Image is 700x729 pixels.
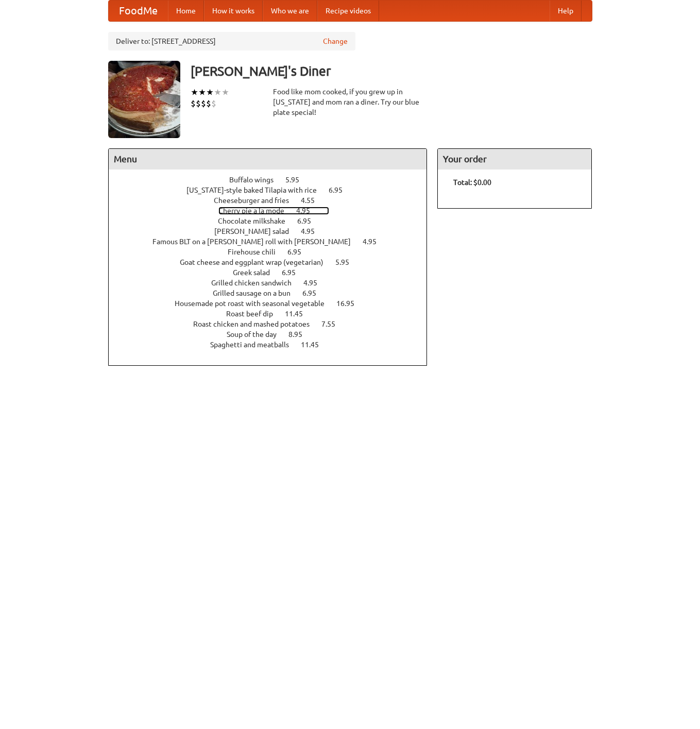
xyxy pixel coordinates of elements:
a: [PERSON_NAME] salad 4.95 [214,227,334,235]
a: Goat cheese and eggplant wrap (vegetarian) 5.95 [180,258,368,266]
li: $ [211,98,216,109]
span: Chocolate milkshake [218,217,296,225]
h4: Your order [438,149,591,169]
span: 4.95 [303,279,328,287]
a: Home [168,1,204,21]
span: 5.95 [335,258,360,266]
a: Spaghetti and meatballs 11.45 [210,341,338,349]
a: How it works [204,1,263,21]
img: angular.jpg [108,61,180,138]
a: Chocolate milkshake 6.95 [218,217,330,225]
span: Grilled sausage on a bun [213,289,301,297]
a: Grilled chicken sandwich 4.95 [211,279,336,287]
span: Roast chicken and mashed potatoes [193,320,320,328]
span: 4.95 [301,227,325,235]
li: ★ [221,87,229,98]
a: Famous BLT on a [PERSON_NAME] roll with [PERSON_NAME] 4.95 [152,238,396,246]
div: Deliver to: [STREET_ADDRESS] [108,32,355,50]
a: Buffalo wings 5.95 [229,176,318,184]
a: FoodMe [109,1,168,21]
span: 11.45 [285,310,313,318]
a: Who we are [263,1,317,21]
span: 4.95 [296,207,320,215]
h3: [PERSON_NAME]'s Diner [191,61,592,81]
span: 5.95 [285,176,310,184]
span: 6.95 [302,289,327,297]
li: $ [206,98,211,109]
span: 4.95 [363,238,387,246]
span: Cherry pie a la mode [218,207,295,215]
span: Greek salad [233,268,280,277]
span: Spaghetti and meatballs [210,341,299,349]
span: Grilled chicken sandwich [211,279,302,287]
a: Cherry pie a la mode 4.95 [218,207,329,215]
span: Famous BLT on a [PERSON_NAME] roll with [PERSON_NAME] [152,238,361,246]
span: 6.95 [282,268,306,277]
h4: Menu [109,149,427,169]
li: $ [201,98,206,109]
a: Greek salad 6.95 [233,268,315,277]
a: Housemade pot roast with seasonal vegetable 16.95 [175,299,373,308]
li: ★ [214,87,221,98]
a: Firehouse chili 6.95 [228,248,320,256]
span: [US_STATE]-style baked Tilapia with rice [186,186,327,194]
span: Soup of the day [227,330,287,338]
span: 6.95 [297,217,321,225]
a: Change [323,36,348,46]
span: Housemade pot roast with seasonal vegetable [175,299,335,308]
li: ★ [206,87,214,98]
li: ★ [198,87,206,98]
span: Firehouse chili [228,248,286,256]
span: [PERSON_NAME] salad [214,227,299,235]
a: Recipe videos [317,1,379,21]
a: Help [550,1,582,21]
span: Roast beef dip [226,310,283,318]
span: Buffalo wings [229,176,284,184]
a: Grilled sausage on a bun 6.95 [213,289,335,297]
span: 8.95 [288,330,313,338]
li: ★ [191,87,198,98]
li: $ [196,98,201,109]
li: $ [191,98,196,109]
span: 16.95 [336,299,365,308]
span: 6.95 [287,248,312,256]
a: Roast beef dip 11.45 [226,310,322,318]
a: Cheeseburger and fries 4.55 [214,196,334,205]
span: 7.55 [321,320,346,328]
div: Food like mom cooked, if you grew up in [US_STATE] and mom ran a diner. Try our blue plate special! [273,87,428,117]
span: 11.45 [301,341,329,349]
a: Roast chicken and mashed potatoes 7.55 [193,320,354,328]
a: [US_STATE]-style baked Tilapia with rice 6.95 [186,186,362,194]
span: 6.95 [329,186,353,194]
span: Cheeseburger and fries [214,196,299,205]
span: 4.55 [301,196,325,205]
b: Total: $0.00 [453,178,491,187]
a: Soup of the day 8.95 [227,330,321,338]
span: Goat cheese and eggplant wrap (vegetarian) [180,258,334,266]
